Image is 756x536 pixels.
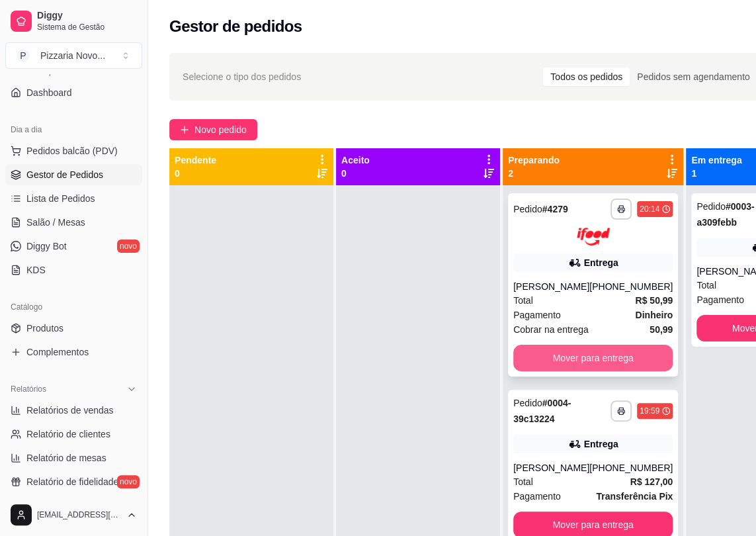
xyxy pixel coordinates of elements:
span: Pedido [696,201,726,212]
a: Relatório de fidelidadenovo [5,471,142,492]
a: KDS [5,259,142,281]
span: Total [696,278,716,292]
div: 19:59 [640,406,659,416]
span: Complementos [26,345,89,359]
span: Gestor de Pedidos [26,168,103,181]
a: Relatórios de vendas [5,400,142,421]
span: Diggy [37,10,137,22]
div: Entrega [584,437,618,451]
span: Produtos [26,322,63,335]
span: Relatórios [11,384,46,394]
span: P [17,49,30,62]
span: Relatórios de vendas [26,404,114,417]
a: Diggy Botnovo [5,236,142,257]
div: Catálogo [5,296,142,318]
span: Novo pedido [194,122,247,137]
span: Pagamento [696,292,744,307]
h2: Gestor de pedidos [169,16,302,37]
span: Total [513,474,533,489]
button: Mover para entrega [513,345,673,371]
div: Pizzaria Novo ... [40,49,105,62]
p: Preparando [508,154,560,167]
strong: # 4279 [542,204,568,214]
a: Gestor de Pedidos [5,164,142,185]
div: [PERSON_NAME] [513,461,589,474]
a: Produtos [5,318,142,339]
strong: # 0003-a309febb [696,201,754,228]
p: Em entrega [691,154,741,167]
div: Todos os pedidos [543,67,630,86]
p: Aceito [341,154,370,167]
strong: Dinheiro [635,310,673,320]
span: Pedido [513,398,542,408]
span: Sistema de Gestão [37,22,137,32]
span: Lista de Pedidos [26,192,95,205]
span: Relatório de mesas [26,451,106,465]
span: Pagamento [513,489,561,504]
span: Cobrar na entrega [513,322,589,337]
span: Total [513,293,533,308]
span: Pagamento [513,308,561,322]
a: Relatório de mesas [5,447,142,469]
p: 0 [175,167,216,180]
a: Salão / Mesas [5,212,142,233]
a: Dashboard [5,82,142,103]
p: 0 [341,167,370,180]
strong: R$ 50,99 [635,295,673,306]
button: [EMAIL_ADDRESS][DOMAIN_NAME] [5,499,142,531]
div: [PHONE_NUMBER] [589,461,673,474]
span: plus [180,125,189,134]
a: Relatório de clientes [5,424,142,445]
p: 1 [691,167,741,180]
span: Pedido [513,204,542,214]
span: Selecione o tipo dos pedidos [183,69,301,84]
strong: R$ 127,00 [630,476,673,487]
span: Relatório de clientes [26,427,110,441]
span: Pedidos balcão (PDV) [26,144,118,157]
a: DiggySistema de Gestão [5,5,142,37]
img: ifood [577,228,610,246]
div: [PHONE_NUMBER] [589,280,673,293]
button: Novo pedido [169,119,257,140]
strong: # 0004-39c13224 [513,398,571,424]
button: Select a team [5,42,142,69]
div: [PERSON_NAME] [513,280,589,293]
span: Salão / Mesas [26,216,85,229]
p: 2 [508,167,560,180]
a: Lista de Pedidos [5,188,142,209]
span: Relatório de fidelidade [26,475,118,488]
span: Diggy Bot [26,240,67,253]
div: Entrega [584,256,618,269]
div: Dia a dia [5,119,142,140]
span: [EMAIL_ADDRESS][DOMAIN_NAME] [37,510,121,520]
span: KDS [26,263,46,277]
p: Pendente [175,154,216,167]
strong: Transferência Pix [596,491,673,502]
div: 20:14 [640,204,659,214]
button: Pedidos balcão (PDV) [5,140,142,161]
a: Complementos [5,341,142,363]
span: Dashboard [26,86,72,99]
strong: 50,99 [650,324,673,335]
